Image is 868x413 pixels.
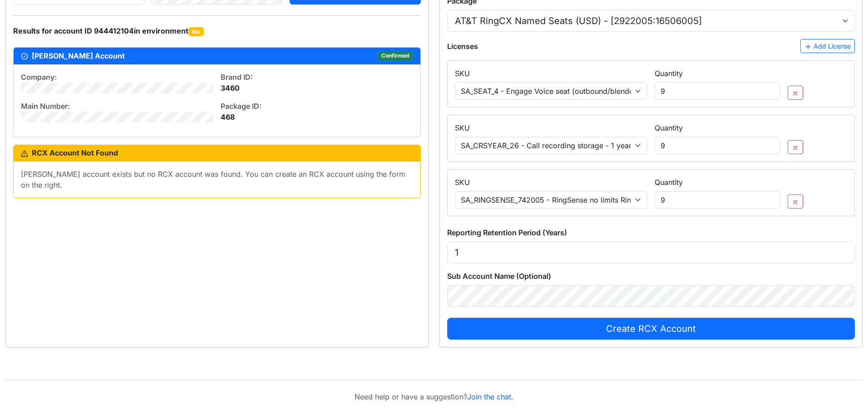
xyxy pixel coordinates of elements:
h6: [PERSON_NAME] Account [21,52,125,60]
p: Need help or have a suggestion? [5,391,863,402]
label: SKU [455,122,470,133]
label: Reporting Retention Period (Years) [447,227,567,238]
label: Sub Account Name (Optional) [447,271,551,282]
label: SKU [455,177,470,188]
span: in environment [134,26,204,35]
button: Add License [800,39,855,53]
span: Create RCX Account [606,323,696,334]
div: 468 [221,112,413,122]
span: Main Number: [21,102,70,111]
a: Join the chat. [467,392,513,401]
p: [PERSON_NAME] account exists but no RCX account was found. You can create an RCX account using th... [21,169,413,190]
button: Create RCX Account [447,318,855,340]
h6: RCX Account Not Found [21,149,413,157]
label: SKU [455,68,470,79]
span: Package ID: [221,102,261,111]
div: 3460 [221,83,413,93]
label: Quantity [655,122,683,133]
h6: Results for account ID 944412104 [13,27,421,36]
span: biz [188,27,204,36]
label: Quantity [655,68,683,79]
label: Licenses [447,41,478,52]
label: Quantity [655,177,683,188]
span: Confirmed [378,51,413,60]
span: Company: [21,73,57,82]
span: Brand ID: [221,73,253,82]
